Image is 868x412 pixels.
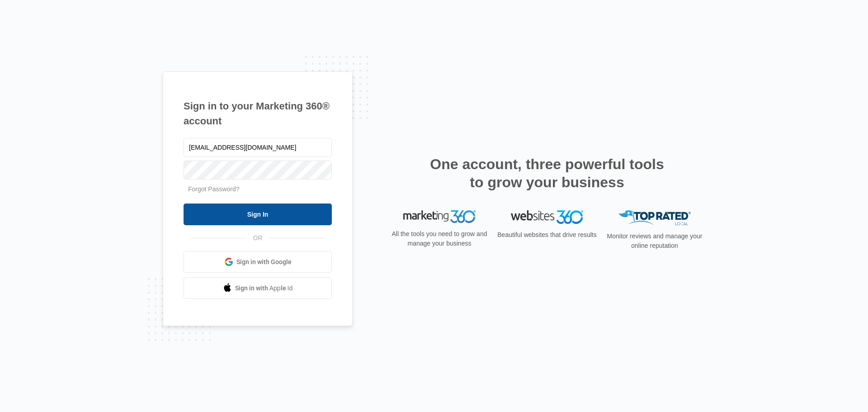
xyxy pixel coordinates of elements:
img: Websites 360 [511,210,583,223]
img: Marketing 360 [403,210,476,223]
input: Email [184,138,332,157]
p: All the tools you need to grow and manage your business [389,229,490,248]
a: Sign in with Apple Id [184,277,332,299]
input: Sign In [184,204,332,225]
a: Forgot Password? [188,185,240,193]
span: OR [247,233,269,243]
a: Sign in with Google [184,251,332,273]
span: Sign in with Apple Id [235,284,293,293]
span: Sign in with Google [236,257,292,267]
p: Monitor reviews and manage your online reputation [604,232,705,251]
h1: Sign in to your Marketing 360® account [184,99,332,128]
h2: One account, three powerful tools to grow your business [427,155,667,191]
p: Beautiful websites that drive results [496,230,598,240]
img: Top Rated Local [618,210,691,225]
